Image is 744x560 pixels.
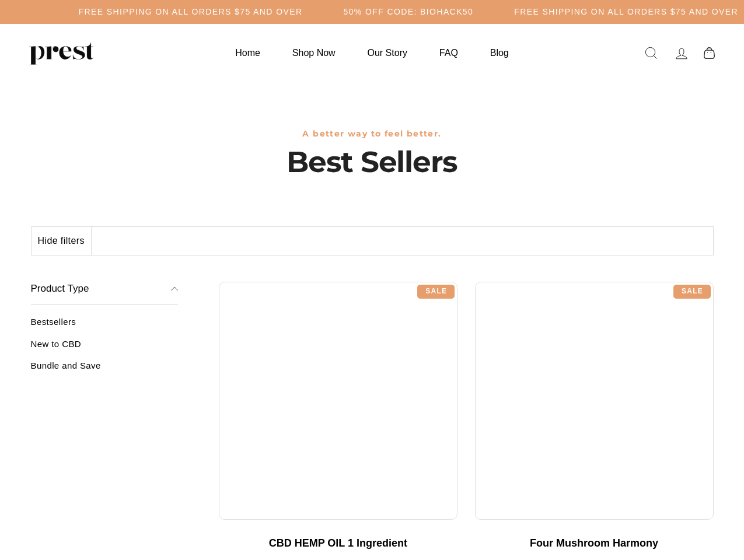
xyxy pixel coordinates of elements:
h3: A better way to feel better. [31,129,714,139]
div: Sale [417,285,455,299]
a: Bestsellers [31,317,179,336]
button: Product Type [31,273,179,306]
a: Our Story [353,41,422,64]
a: Shop Now [278,41,350,64]
a: Blog [476,41,523,64]
a: FAQ [425,41,473,64]
div: Four Mushroom Harmony [487,537,702,550]
div: Sale [673,285,711,299]
a: New to CBD [31,339,179,358]
img: PREST ORGANICS [29,41,93,65]
h5: 50% OFF CODE: BIOHACK50 [343,7,473,17]
h1: Best Sellers [31,145,714,180]
button: Hide filters [32,227,92,255]
a: Bundle and Save [31,360,179,380]
div: CBD HEMP OIL 1 Ingredient [230,537,446,550]
h5: Free Shipping on all orders $75 and over [514,7,738,17]
ul: Primary [221,41,523,64]
h5: Free Shipping on all orders $75 and over [79,7,303,17]
a: Home [221,41,275,64]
